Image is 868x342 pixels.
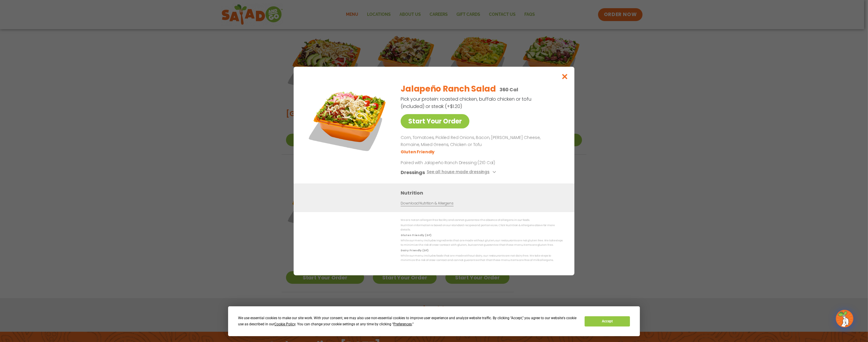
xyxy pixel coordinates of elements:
a: Download Nutrition & Allergens [401,201,453,206]
p: We are not an allergen free facility and cannot guarantee the absence of allergens in our foods. [401,218,563,222]
p: Pick your protein: roasted chicken, buffalo chicken or tofu (included) or steak (+$1.20) [401,95,532,110]
div: We use essential cookies to make our site work. With your consent, we may also use non-essential ... [238,315,578,327]
li: Gluten Friendly [401,149,435,155]
p: While our menu includes foods that are made without dairy, our restaurants are not dairy free. We... [401,254,563,263]
p: While our menu includes ingredients that are made without gluten, our restaurants are not gluten ... [401,238,563,248]
strong: Dairy Friendly (DF) [401,249,428,252]
button: Accept [585,316,630,326]
button: See all house made dressings [427,169,498,176]
img: wpChatIcon [836,310,853,327]
img: Featured product photo for Jalapeño Ranch Salad [307,78,389,160]
strong: Gluten Friendly (GF) [401,233,431,237]
p: Corn, Tomatoes, Pickled Red Onions, Bacon, [PERSON_NAME] Cheese, Romaine, Mixed Greens, Chicken o... [401,134,560,148]
span: Preferences [393,322,412,326]
p: Paired with Jalapeño Ranch Dressing (210 Cal) [401,160,509,166]
a: Start Your Order [401,114,469,128]
span: Cookie Policy [274,322,295,326]
button: Close modal [555,67,574,86]
h3: Nutrition [401,189,566,197]
div: Cookie Consent Prompt [228,306,640,336]
h3: Dressings [401,169,425,176]
p: Nutrition information is based on our standard recipes and portion sizes. Click Nutrition & Aller... [401,223,563,232]
h2: Jalapeño Ranch Salad [401,83,496,95]
p: 360 Cal [500,86,518,93]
